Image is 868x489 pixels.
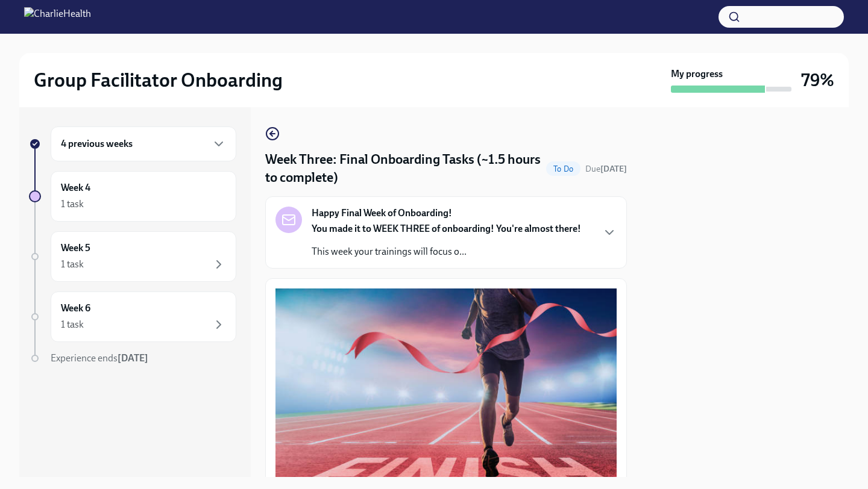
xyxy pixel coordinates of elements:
span: Due [585,164,627,174]
strong: [DATE] [600,164,627,174]
h6: Week 5 [61,241,90,255]
a: Week 61 task [29,291,236,342]
a: Week 41 task [29,171,236,222]
div: 4 previous weeks [51,126,236,161]
h3: 79% [801,69,834,91]
strong: [DATE] [118,352,148,364]
img: CharlieHealth [24,7,91,26]
strong: Happy Final Week of Onboarding! [312,207,452,220]
h6: Week 6 [61,302,90,315]
h6: 4 previous weeks [61,137,133,151]
span: To Do [546,164,580,173]
h2: Group Facilitator Onboarding [34,68,283,92]
span: October 4th, 2025 09:00 [585,163,627,175]
p: This week your trainings will focus o... [312,245,581,258]
div: 1 task [61,318,84,331]
strong: You made it to WEEK THREE of onboarding! You're almost there! [312,223,581,234]
h4: Week Three: Final Onboarding Tasks (~1.5 hours to complete) [265,151,541,187]
div: 1 task [61,258,84,271]
h6: Week 4 [61,181,90,195]
a: Week 51 task [29,231,236,282]
span: Experience ends [51,352,148,364]
div: 1 task [61,198,84,211]
strong: My progress [671,67,723,81]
